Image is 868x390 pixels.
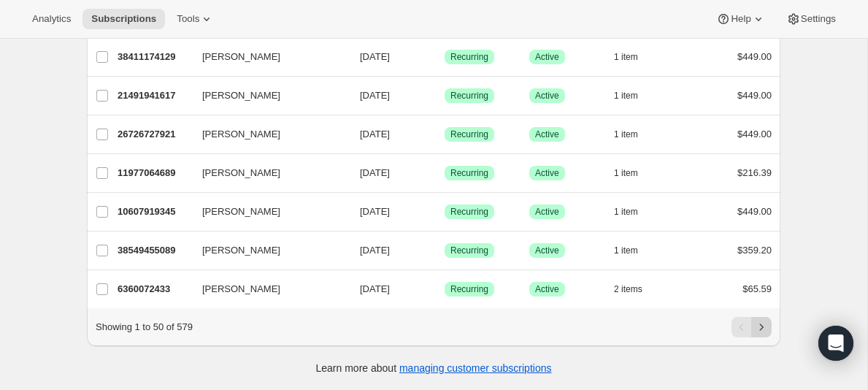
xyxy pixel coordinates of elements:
button: 2 items [614,279,658,299]
span: Active [535,90,559,102]
span: Recurring [450,167,488,179]
span: Recurring [450,90,488,102]
span: $449.00 [737,90,772,101]
button: [PERSON_NAME] [193,123,339,146]
span: Tools [177,13,199,25]
span: $449.00 [737,206,772,217]
p: 38549455089 [118,243,191,258]
p: 21491941617 [118,88,191,103]
span: Recurring [450,129,488,140]
span: $65.59 [742,283,772,294]
span: $449.00 [737,129,772,139]
button: Settings [777,9,845,29]
span: [DATE] [360,90,390,101]
span: [PERSON_NAME] [202,50,280,64]
button: Subscriptions [82,9,165,29]
span: Help [731,13,750,25]
span: [DATE] [360,167,390,178]
button: Help [707,9,774,29]
span: [PERSON_NAME] [202,243,280,258]
button: 1 item [614,85,654,106]
button: 1 item [614,124,654,145]
span: 1 item [614,167,638,179]
a: managing customer subscriptions [399,362,552,374]
span: [PERSON_NAME] [202,127,280,142]
span: 2 items [614,283,642,295]
span: Analytics [32,13,71,25]
span: Active [535,283,559,295]
button: 1 item [614,163,654,183]
span: [PERSON_NAME] [202,204,280,219]
span: [PERSON_NAME] [202,282,280,297]
button: 1 item [614,202,654,222]
span: [DATE] [360,51,390,62]
button: [PERSON_NAME] [193,239,339,262]
span: Active [535,51,559,63]
div: 10607919345[PERSON_NAME][DATE]SuccessRecurringSuccessActive1 item$449.00 [118,202,772,222]
span: Subscriptions [91,13,156,25]
p: Learn more about [316,361,552,375]
span: $449.00 [737,51,772,62]
p: Showing 1 to 50 of 579 [96,320,193,334]
span: [PERSON_NAME] [202,88,280,103]
span: 1 item [614,245,638,256]
p: 10607919345 [118,204,191,219]
div: 38549455089[PERSON_NAME][DATE]SuccessRecurringSuccessActive1 item$359.20 [118,240,772,261]
p: 38411174129 [118,50,191,64]
button: Tools [168,9,223,29]
span: [DATE] [360,129,390,139]
span: Recurring [450,51,488,63]
span: Recurring [450,245,488,256]
div: 6360072433[PERSON_NAME][DATE]SuccessRecurringSuccessActive2 items$65.59 [118,279,772,299]
span: [DATE] [360,245,390,256]
span: [DATE] [360,283,390,294]
span: 1 item [614,129,638,140]
span: Active [535,167,559,179]
span: Recurring [450,206,488,218]
div: 21491941617[PERSON_NAME][DATE]SuccessRecurringSuccessActive1 item$449.00 [118,85,772,106]
div: Open Intercom Messenger [818,326,853,361]
div: 38411174129[PERSON_NAME][DATE]SuccessRecurringSuccessActive1 item$449.00 [118,47,772,67]
button: Next [751,317,772,337]
span: 1 item [614,90,638,102]
button: 1 item [614,240,654,261]
p: 6360072433 [118,282,191,297]
button: Analytics [23,9,80,29]
button: [PERSON_NAME] [193,161,339,185]
div: 11977064689[PERSON_NAME][DATE]SuccessRecurringSuccessActive1 item$216.39 [118,163,772,183]
span: Active [535,245,559,256]
span: [DATE] [360,206,390,217]
button: 1 item [614,47,654,67]
button: [PERSON_NAME] [193,84,339,107]
nav: Pagination [731,317,772,337]
span: [PERSON_NAME] [202,166,280,180]
span: Settings [801,13,836,25]
button: [PERSON_NAME] [193,278,339,301]
span: 1 item [614,51,638,63]
div: 26726727921[PERSON_NAME][DATE]SuccessRecurringSuccessActive1 item$449.00 [118,124,772,145]
span: 1 item [614,206,638,218]
button: [PERSON_NAME] [193,45,339,69]
button: [PERSON_NAME] [193,200,339,223]
span: $216.39 [737,167,772,178]
span: Active [535,206,559,218]
span: Recurring [450,283,488,295]
p: 26726727921 [118,127,191,142]
span: $359.20 [737,245,772,256]
p: 11977064689 [118,166,191,180]
span: Active [535,129,559,140]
